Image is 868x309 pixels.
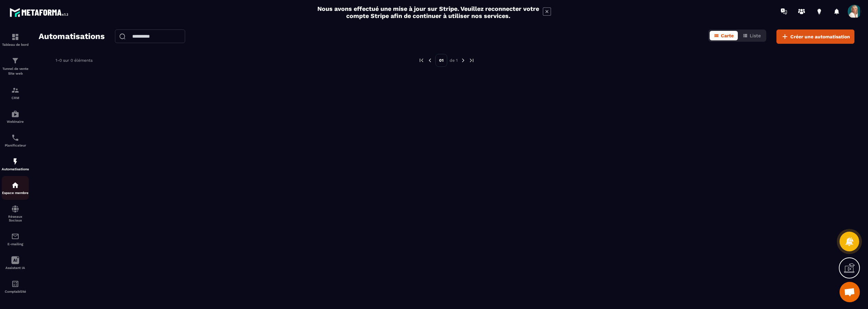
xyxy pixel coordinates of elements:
p: CRM [2,96,29,100]
a: Assistant IA [2,251,29,275]
p: Tableau de bord [2,43,29,46]
span: Créer une automatisation [790,33,850,40]
p: Webinaire [2,120,29,123]
a: accountantaccountantComptabilité [2,275,29,298]
p: 1-0 sur 0 éléments [56,58,93,63]
p: E-mailing [2,242,29,246]
a: formationformationTunnel de vente Site web [2,52,29,81]
img: accountant [11,280,19,288]
a: formationformationCRM [2,81,29,105]
a: automationsautomationsAutomatisations [2,152,29,176]
a: automationsautomationsWebinaire [2,105,29,129]
span: Carte [721,33,734,38]
img: email [11,232,19,240]
img: automations [11,110,19,118]
p: de 1 [450,58,458,63]
p: Tunnel de vente Site web [2,66,29,76]
a: automationsautomationsEspace membre [2,176,29,200]
h2: Nous avons effectué une mise à jour sur Stripe. Veuillez reconnecter votre compte Stripe afin de ... [317,5,539,19]
img: scheduler [11,134,19,142]
p: Assistant IA [2,266,29,270]
p: Espace membre [2,191,29,195]
a: schedulerschedulerPlanificateur [2,129,29,152]
a: social-networksocial-networkRéseaux Sociaux [2,200,29,227]
img: prev [418,57,425,63]
button: Créer une automatisation [776,30,854,44]
span: Liste [750,33,761,38]
img: formation [11,33,19,41]
button: Liste [738,31,765,40]
div: Ouvrir le chat [840,282,860,302]
img: social-network [11,205,19,213]
img: formation [11,86,19,94]
p: Réseaux Sociaux [2,215,29,222]
button: Carte [710,31,738,40]
img: logo [9,6,71,19]
img: next [460,57,466,63]
a: formationformationTableau de bord [2,28,29,52]
img: next [469,57,475,63]
p: Comptabilité [2,290,29,293]
p: Automatisations [2,167,29,171]
h2: Automatisations [39,30,105,44]
a: emailemailE-mailing [2,227,29,251]
p: 01 [435,54,447,67]
img: prev [427,57,433,63]
p: Planificateur [2,143,29,147]
img: automations [11,157,19,166]
img: automations [11,181,19,189]
img: formation [11,57,19,65]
